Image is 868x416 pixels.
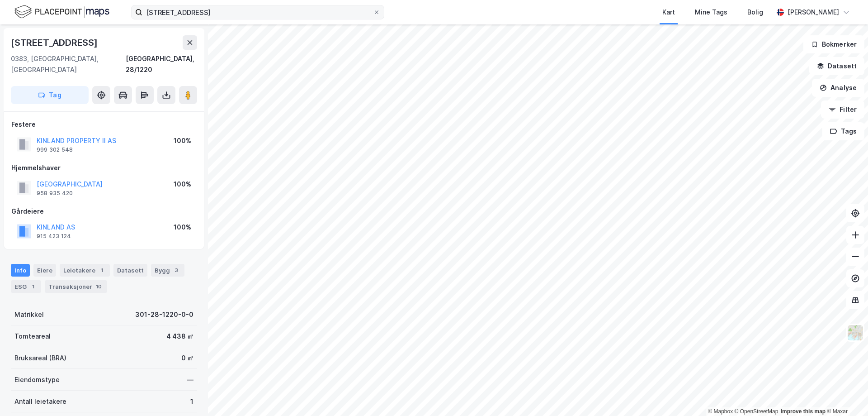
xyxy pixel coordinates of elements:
[37,190,73,197] div: 958 935 420
[97,266,106,275] div: 1
[37,146,73,153] div: 999 302 548
[174,222,191,233] div: 100%
[174,179,191,190] div: 100%
[172,266,181,275] div: 3
[747,7,763,18] div: Bolig
[190,396,193,407] div: 1
[11,206,197,217] div: Gårdeiere
[11,119,197,130] div: Festere
[14,353,66,363] div: Bruksareal (BRA)
[28,282,38,291] div: 1
[823,373,868,416] div: Kontrollprogram for chat
[14,374,60,385] div: Eiendomstype
[37,233,71,240] div: 915 423 124
[11,35,99,50] div: [STREET_ADDRESS]
[14,309,44,320] div: Matrikkel
[166,331,193,342] div: 4 438 ㎡
[822,122,864,140] button: Tags
[823,373,868,416] iframe: Chat Widget
[142,5,373,19] input: Søk på adresse, matrikkel, gårdeiere, leietakere eller personer
[708,408,733,415] a: Mapbox
[11,86,89,104] button: Tag
[11,264,30,277] div: Info
[781,408,826,415] a: Improve this map
[847,324,864,341] img: Z
[803,35,864,53] button: Bokmerker
[60,264,110,277] div: Leietakere
[809,57,864,75] button: Datasett
[821,100,864,119] button: Filter
[788,7,839,18] div: [PERSON_NAME]
[14,331,51,342] div: Tomteareal
[11,53,126,75] div: 0383, [GEOGRAPHIC_DATA], [GEOGRAPHIC_DATA]
[14,396,66,407] div: Antall leietakere
[187,374,193,385] div: —
[113,264,147,277] div: Datasett
[151,264,184,277] div: Bygg
[181,353,193,363] div: 0 ㎡
[135,309,193,320] div: 301-28-1220-0-0
[14,4,109,20] img: logo.f888ab2527a4732fd821a326f86c7f29.svg
[94,282,104,291] div: 10
[45,280,107,293] div: Transaksjoner
[174,135,191,146] div: 100%
[33,264,56,277] div: Eiere
[662,7,675,18] div: Kart
[11,280,41,293] div: ESG
[11,163,197,173] div: Hjemmelshaver
[812,79,864,97] button: Analyse
[695,7,727,18] div: Mine Tags
[126,53,197,75] div: [GEOGRAPHIC_DATA], 28/1220
[735,408,778,415] a: OpenStreetMap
